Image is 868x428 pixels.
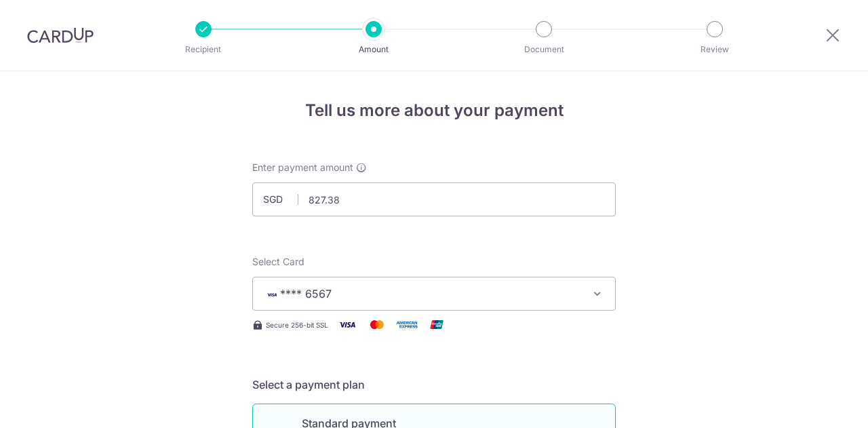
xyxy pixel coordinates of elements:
[252,376,616,393] h5: Select a payment plan
[153,43,254,56] p: Recipient
[494,43,594,56] p: Document
[263,193,298,206] span: SGD
[252,161,353,174] span: Enter payment amount
[252,256,304,267] span: translation missing: en.payables.payment_networks.credit_card.summary.labels.select_card
[423,316,450,333] img: Union Pay
[27,27,94,43] img: CardUp
[323,43,424,56] p: Amount
[252,182,616,216] input: 0.00
[393,316,420,333] img: American Express
[781,387,854,421] iframe: Opens a widget where you can find more information
[252,98,616,123] h4: Tell us more about your payment
[266,319,328,330] span: Secure 256-bit SSL
[334,316,361,333] img: Visa
[665,43,765,56] p: Review
[264,290,280,299] img: VISA
[363,316,391,333] img: Mastercard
